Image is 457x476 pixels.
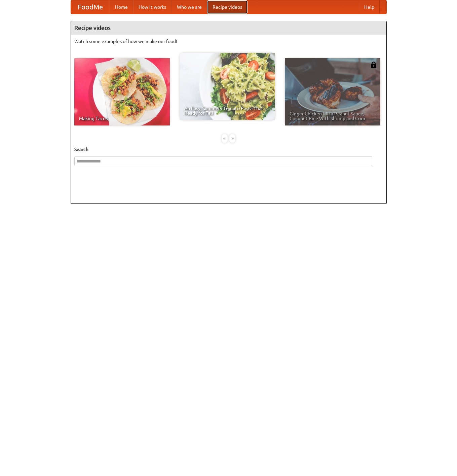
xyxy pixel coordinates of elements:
img: 483408.png [370,62,377,68]
div: » [229,134,235,143]
a: Home [110,0,133,14]
a: Help [359,0,380,14]
a: Making Tacos [74,58,170,125]
a: An Easy, Summery Tomato Pasta That's Ready for Fall [180,53,275,120]
div: « [222,134,228,143]
h4: Recipe videos [71,21,386,35]
h5: Search [74,146,383,153]
span: Making Tacos [79,116,165,121]
a: Who we are [172,0,207,14]
a: How it works [133,0,172,14]
a: Recipe videos [207,0,247,14]
a: FoodMe [71,0,110,14]
p: Watch some examples of how we make our food! [74,38,383,45]
span: An Easy, Summery Tomato Pasta That's Ready for Fall [184,106,270,115]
